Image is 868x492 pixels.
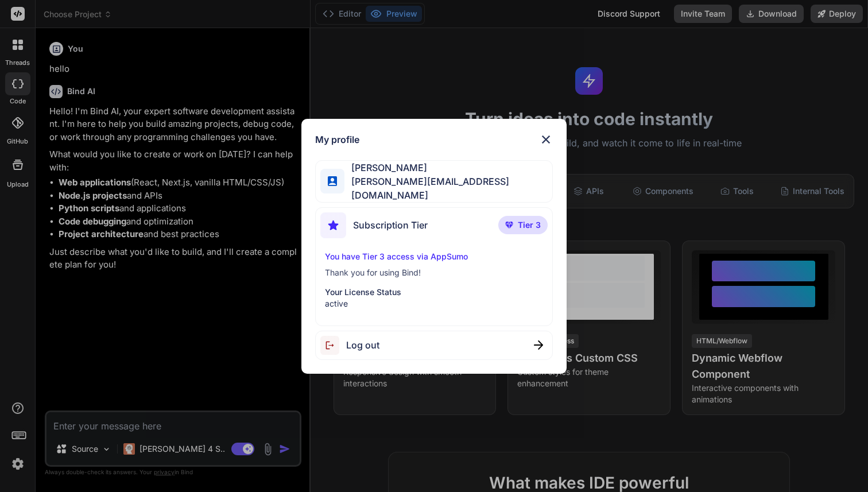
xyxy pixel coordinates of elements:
[353,218,428,232] span: Subscription Tier
[325,298,543,309] p: active
[346,338,379,352] span: Log out
[505,222,513,228] img: premium
[328,176,337,185] img: profile
[325,267,543,278] p: Thank you for using Bind!
[315,133,359,146] h1: My profile
[344,161,552,175] span: [PERSON_NAME]
[518,219,541,231] span: Tier 3
[344,175,552,202] span: [PERSON_NAME][EMAIL_ADDRESS][DOMAIN_NAME]
[325,286,543,298] p: Your License Status
[325,251,543,262] p: You have Tier 3 access via AppSumo
[320,212,346,238] img: subscription
[534,340,543,350] img: close
[320,336,346,355] img: logout
[539,133,553,146] img: close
